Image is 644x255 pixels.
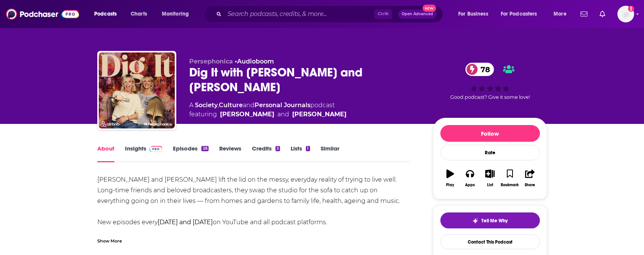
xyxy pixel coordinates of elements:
a: Society [195,101,218,109]
svg: Add a profile image [628,6,634,12]
div: Rate [440,145,540,160]
button: Bookmark [500,165,520,192]
span: For Business [458,9,488,19]
button: open menu [453,8,498,20]
a: InsightsPodchaser Pro [125,145,163,162]
button: open menu [157,8,199,20]
a: Reviews [219,145,241,162]
a: Credits3 [252,145,280,162]
div: 3 [275,146,280,151]
div: Apps [465,183,475,187]
button: Show profile menu [617,6,634,22]
button: open menu [496,8,548,20]
div: 1 [306,146,310,151]
div: List [487,183,493,187]
span: Open Advanced [402,12,433,16]
button: Apps [460,165,480,192]
div: Play [446,183,454,187]
span: and [277,110,289,119]
a: Culture [219,101,243,109]
button: List [480,165,500,192]
div: A podcast [189,101,347,119]
div: Bookmark [501,183,519,187]
a: Lists1 [291,145,310,162]
span: 78 [473,63,494,76]
button: Follow [440,125,540,142]
a: Johanne Whiley [292,110,347,119]
span: , [218,101,219,109]
span: Tell Me Why [481,218,508,224]
button: Share [520,165,540,192]
span: featuring [189,110,347,119]
a: 78 [465,63,494,76]
a: Audioboom [237,58,274,65]
div: 78Good podcast? Give it some love! [433,58,547,105]
strong: [DATE] and [DATE] [158,219,213,226]
button: open menu [548,8,576,20]
span: Monitoring [162,9,189,19]
a: Show notifications dropdown [597,8,608,21]
a: Episodes26 [173,145,208,162]
span: Persephonica [189,58,233,65]
button: Play [440,165,460,192]
div: Search podcasts, credits, & more... [211,5,450,23]
img: tell me why sparkle [472,218,478,224]
span: Ctrl K [374,9,392,19]
span: New [422,5,436,12]
span: Charts [131,9,147,19]
span: • [235,58,274,65]
span: Logged in as evankrask [617,6,634,22]
a: Show notifications dropdown [578,8,590,21]
div: Share [525,183,535,187]
button: open menu [89,8,127,20]
button: tell me why sparkleTell Me Why [440,212,540,228]
button: Open AdvancedNew [398,10,437,19]
a: Contact This Podcast [440,234,540,249]
span: Podcasts [94,9,117,19]
a: Zoe Ball [220,110,274,119]
a: Similar [321,145,339,162]
span: Good podcast? Give it some love! [450,94,530,100]
span: More [554,9,566,19]
a: About [97,145,114,162]
input: Search podcasts, credits, & more... [225,8,374,20]
div: 26 [201,146,208,151]
a: Charts [126,8,152,20]
span: For Podcasters [501,9,537,19]
img: Podchaser Pro [149,146,163,152]
img: Dig It with Jo Whiley and Zoe Ball [99,52,175,128]
img: Podchaser - Follow, Share and Rate Podcasts [6,7,79,21]
a: Personal Journals [255,101,310,109]
span: and [243,101,255,109]
img: User Profile [617,6,634,22]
